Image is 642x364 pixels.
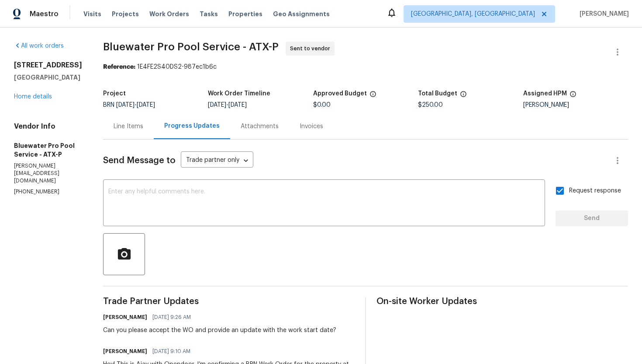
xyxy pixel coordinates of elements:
[116,102,155,108] span: -
[241,122,279,131] div: Attachments
[103,326,336,335] div: Can you please accept the WO and provide an update with the work start date?
[181,154,253,168] div: Trade partner only
[14,188,82,196] p: [PHONE_NUMBER]
[208,91,270,97] h5: Work Order Timeline
[103,42,279,52] span: Bluewater Pro Pool Service - ATX-P
[208,102,247,108] span: -
[30,10,59,18] span: Maestro
[137,102,155,108] span: [DATE]
[14,61,82,70] h2: [STREET_ADDRESS]
[369,91,376,102] span: The total cost of line items that have been approved by both Opendoor and the Trade Partner. This...
[523,102,628,108] div: [PERSON_NAME]
[14,122,82,131] h4: Vendor Info
[300,122,323,131] div: Invoices
[460,91,467,102] span: The total cost of line items that have been proposed by Opendoor. This sum includes line items th...
[114,122,143,131] div: Line Items
[116,102,135,108] span: [DATE]
[418,91,457,97] h5: Total Budget
[164,122,220,130] div: Progress Updates
[14,43,64,49] a: All work orders
[418,102,443,108] span: $250.00
[103,64,135,70] b: Reference:
[228,10,262,18] span: Properties
[376,297,628,306] span: On-site Worker Updates
[313,91,367,97] h5: Approved Budget
[411,10,535,18] span: [GEOGRAPHIC_DATA], [GEOGRAPHIC_DATA]
[149,10,189,18] span: Work Orders
[228,102,247,108] span: [DATE]
[103,91,126,97] h5: Project
[152,347,190,356] span: [DATE] 9:10 AM
[200,11,218,17] span: Tasks
[103,347,147,356] h6: [PERSON_NAME]
[273,10,330,18] span: Geo Assignments
[83,10,101,18] span: Visits
[576,10,629,18] span: [PERSON_NAME]
[103,156,176,165] span: Send Message to
[14,162,82,185] p: [PERSON_NAME][EMAIL_ADDRESS][DOMAIN_NAME]
[208,102,226,108] span: [DATE]
[103,102,155,108] span: BRN
[103,297,355,306] span: Trade Partner Updates
[103,313,147,322] h6: [PERSON_NAME]
[14,94,52,100] a: Home details
[290,44,334,53] span: Sent to vendor
[569,186,621,196] span: Request response
[570,91,576,102] span: The hpm assigned to this work order.
[14,73,82,82] h5: [GEOGRAPHIC_DATA]
[14,141,82,159] h5: Bluewater Pro Pool Service - ATX-P
[152,313,191,322] span: [DATE] 9:26 AM
[103,63,628,71] div: 1E4FE2S40DS2-987ec1b6c
[523,91,567,97] h5: Assigned HPM
[313,102,331,108] span: $0.00
[112,10,139,18] span: Projects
